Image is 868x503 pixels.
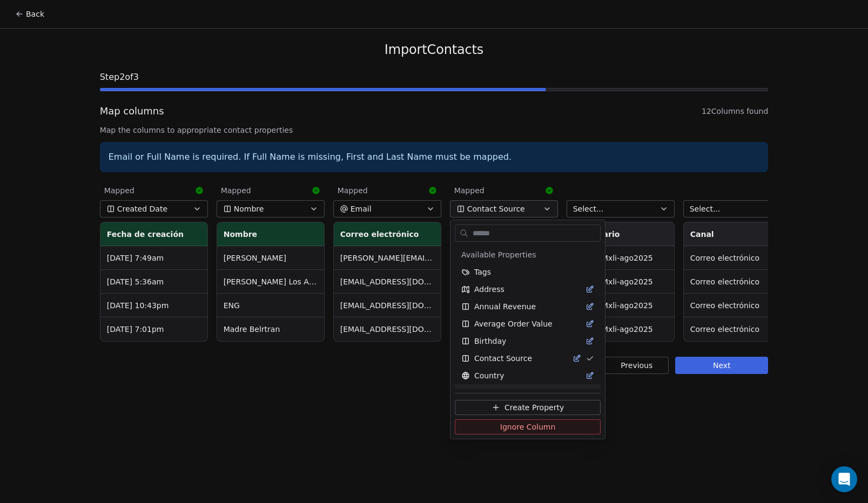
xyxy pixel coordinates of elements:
[500,422,556,432] span: Ignore Column
[504,402,564,413] span: Create Property
[455,400,601,415] button: Create Property
[474,336,506,346] span: Birthday
[461,249,536,260] span: Available Properties
[474,284,504,295] span: Address
[474,370,504,381] span: Country
[474,318,553,329] span: Average Order Value
[455,419,601,434] button: Ignore Column
[474,267,491,277] span: Tags
[474,388,524,398] span: Created Date
[474,353,532,364] span: Contact Source
[474,301,536,312] span: Annual Revenue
